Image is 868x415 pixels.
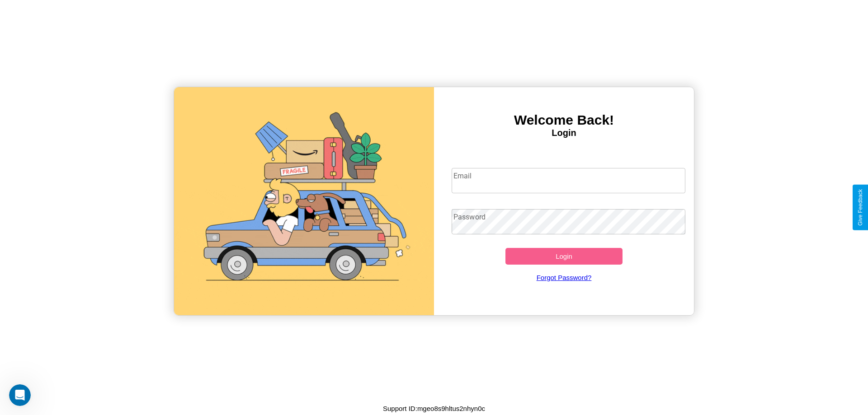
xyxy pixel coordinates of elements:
[434,112,694,128] h3: Welcome Back!
[434,128,694,138] h4: Login
[857,189,863,226] div: Give Feedback
[174,87,434,315] img: gif
[505,248,623,265] button: Login
[447,265,681,290] a: Forgot Password?
[383,402,485,415] p: Support ID: mgeo8s9hltus2nhyn0c
[9,384,31,406] iframe: Intercom live chat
